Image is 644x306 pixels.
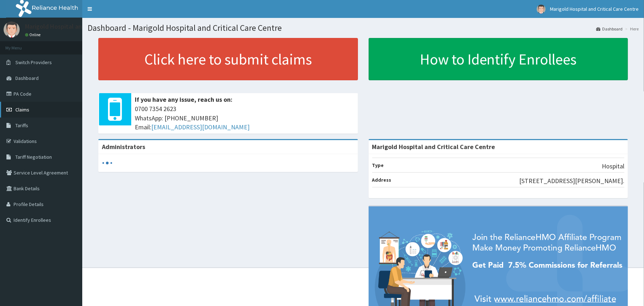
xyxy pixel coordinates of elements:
[537,5,546,14] img: User Image
[623,26,639,32] li: Here
[102,143,145,151] b: Administrators
[102,158,113,168] svg: audio-loading
[135,104,354,132] span: 0700 7354 2623 WhatsApp: [PHONE_NUMBER] Email:
[602,162,624,171] p: Hospital
[135,95,232,104] b: If you have any issue, reach us on:
[596,26,623,32] a: Dashboard
[519,176,624,186] p: [STREET_ADDRESS][PERSON_NAME].
[15,106,29,113] span: Claims
[369,38,628,80] a: How to Identify Enrollees
[15,59,52,66] span: Switch Providers
[372,143,495,151] strong: Marigold Hospital and Critical Care Centre
[25,32,42,37] a: Online
[372,177,392,183] b: Address
[15,122,28,129] span: Tariffs
[372,162,384,168] b: Type
[550,6,639,12] span: Marigold Hospital and Critical Care Centre
[88,23,639,33] h1: Dashboard - Marigold Hospital and Critical Care Centre
[25,23,141,30] p: Marigold Hospital and Critical Care Centre
[151,123,250,131] a: [EMAIL_ADDRESS][DOMAIN_NAME]
[98,38,358,80] a: Click here to submit claims
[4,21,20,38] img: User Image
[15,75,39,81] span: Dashboard
[15,154,52,160] span: Tariff Negotiation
